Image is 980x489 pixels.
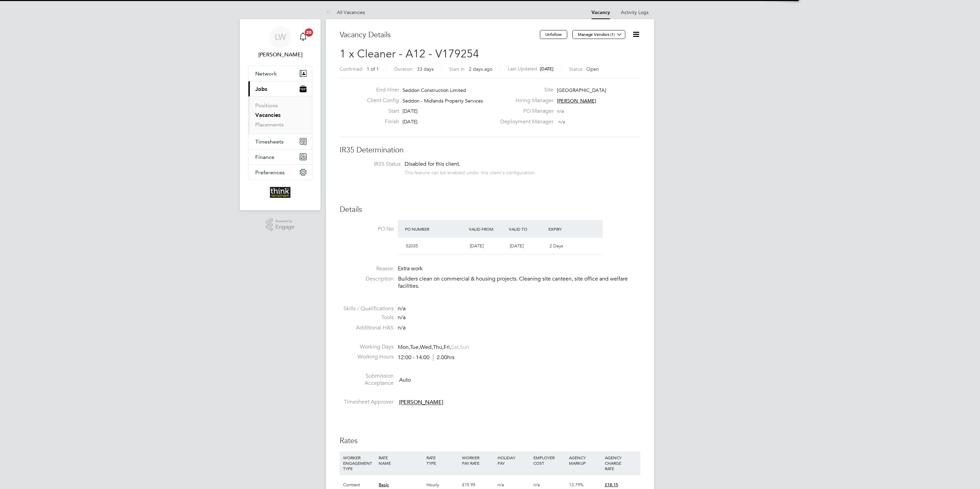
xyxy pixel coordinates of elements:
[496,108,554,115] label: PO Manager
[340,305,394,312] label: Skills / Qualifications
[377,451,424,469] div: RATE NAME
[255,86,267,92] span: Jobs
[498,482,504,488] span: n/a
[532,451,567,469] div: EMPLOYER COST
[540,30,567,39] button: Unfollow
[569,482,584,488] span: 13.79%
[326,9,365,15] a: All Vacancies
[248,149,312,164] button: Finance
[398,305,406,312] span: n/a
[275,218,295,224] span: Powered by
[340,353,394,361] label: Working Hours
[367,66,379,72] span: 1 of 1
[248,134,312,149] button: Timesheets
[248,165,312,180] button: Preferences
[340,398,394,406] label: Timesheet Approver
[248,81,312,96] button: Jobs
[394,66,413,72] label: Duration
[379,482,389,488] span: Basic
[444,344,451,351] span: Fri,
[398,275,640,290] p: Builders clean on commercial & housing projects. Cleaning site canteen, site office and welfare f...
[398,265,423,272] span: Extra work
[405,161,460,167] span: Disabled for this client.
[340,205,640,215] h3: Details
[340,275,394,283] label: Description
[362,97,399,104] label: Client Config
[340,47,479,60] span: 1 x Cleaner - A12 - V179254
[605,482,618,488] span: £18.15
[621,9,649,15] a: Activity Logs
[460,344,469,351] span: Sun
[496,97,554,104] label: Hiring Manager
[449,66,465,72] label: Start In
[451,344,460,351] span: Sat,
[340,343,394,351] label: Working Days
[398,314,406,321] span: n/a
[410,344,420,351] span: Tue,
[496,86,554,94] label: Site
[305,28,313,37] span: 20
[510,243,523,249] span: [DATE]
[470,243,484,249] span: [DATE]
[240,19,321,210] nav: Main navigation
[403,87,466,93] span: Seddon Construction Limited
[603,451,639,475] div: AGENCY CHARGE RATE
[399,377,411,383] span: Auto
[417,66,434,72] span: 33 days
[340,145,640,155] h3: IR35 Determination
[507,223,547,235] div: Valid To
[425,451,460,469] div: RATE TYPE
[248,96,312,134] div: Jobs
[405,168,536,176] div: This feature can be enabled under this client's configuration.
[362,108,399,115] label: Start
[341,451,377,475] div: WORKER ENGAGEMENT TYPE
[248,26,312,59] a: LW[PERSON_NAME]
[557,108,564,114] span: n/a
[255,121,284,128] a: Placements
[567,451,603,469] div: AGENCY MARKUP
[403,98,483,104] span: Seddon - Midlands Property Services
[399,399,443,406] span: [PERSON_NAME]
[469,66,492,72] span: 2 days ago
[547,223,587,235] div: Expiry
[433,354,454,361] span: 2.00hrs
[255,70,277,77] span: Network
[340,372,394,387] label: Submission Acceptance
[255,154,274,160] span: Finance
[496,451,531,469] div: HOLIDAY PAY
[340,436,640,446] h3: Rates
[340,265,394,272] label: Reason
[362,86,399,94] label: End Hirer
[398,354,454,361] div: 12:00 - 14:00
[270,187,290,198] img: thinkrecruitment-logo-retina.png
[420,344,433,351] span: Wed,
[591,10,610,15] a: Vacancy
[508,66,537,72] label: Last Updated
[248,187,312,198] a: Go to home page
[586,66,599,72] span: Open
[406,243,418,249] span: S2035
[340,324,394,331] label: Additional H&S
[572,30,625,39] button: Manage Vendors (1)
[557,98,596,104] span: [PERSON_NAME]
[275,224,295,230] span: Engage
[275,32,286,41] span: LW
[340,30,540,40] h3: Vacancy Details
[398,324,406,331] span: n/a
[403,108,418,114] span: [DATE]
[340,314,394,321] label: Tools
[248,66,312,81] button: Network
[255,102,278,109] a: Positions
[255,112,281,118] a: Vacancies
[467,223,507,235] div: Valid From
[296,26,310,48] a: 20
[346,161,400,168] label: IR35 Status
[540,66,554,72] span: [DATE]
[248,51,312,59] span: Lee Whitehead
[533,482,540,488] span: n/a
[549,243,563,249] span: 2 Days
[255,138,284,145] span: Timesheets
[340,66,363,72] label: Confirmed
[557,87,606,93] span: [GEOGRAPHIC_DATA]
[403,223,467,235] div: PO Number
